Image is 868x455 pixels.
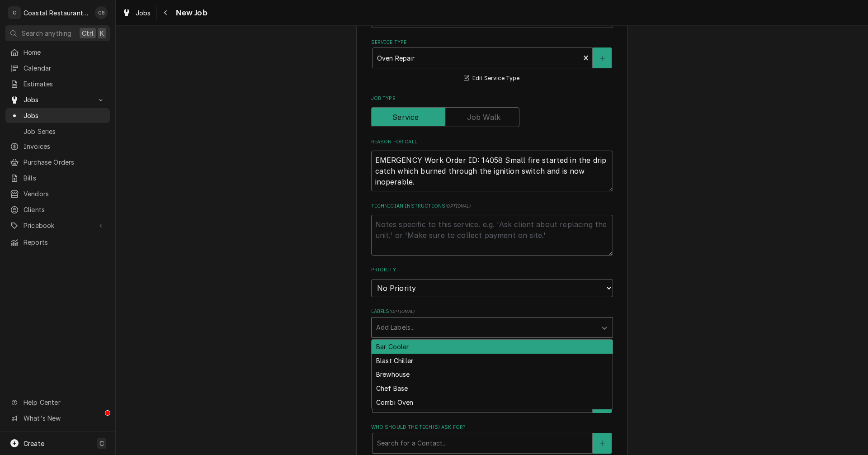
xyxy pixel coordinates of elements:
span: Jobs [136,8,151,18]
span: Help Center [24,398,104,407]
span: Estimates [24,79,105,89]
span: Vendors [24,189,105,199]
button: Search anythingCtrlK [5,25,110,41]
div: Bar Cooler [372,340,613,354]
span: Home [24,47,105,57]
label: Who should the tech(s) ask for? [371,424,613,431]
a: Clients [5,202,110,217]
svg: Create New Contact [599,440,605,446]
span: Jobs [24,111,105,120]
div: Labels [371,308,613,337]
span: ( optional ) [389,309,415,314]
a: Home [5,45,110,60]
label: Job Type [371,95,613,102]
label: Priority [371,266,613,274]
a: Calendar [5,61,110,76]
a: Go to Help Center [5,395,110,410]
a: Go to Jobs [5,92,110,107]
span: Create [24,440,44,447]
a: Go to What's New [5,411,110,426]
div: Chef Base [372,381,613,395]
span: Calendar [24,63,105,73]
label: Labels [371,308,613,315]
button: Create New Contact [593,433,612,454]
span: C [99,439,104,448]
div: C [8,6,21,19]
a: Job Series [5,124,110,139]
button: Create New Service [593,47,612,68]
div: Blast Chiller [372,354,613,368]
label: Reason For Call [371,138,613,146]
span: Reports [24,237,105,247]
a: Purchase Orders [5,155,110,170]
textarea: EMERGENCY Work Order ID: 14058 Small fire started in the drip catch which burned through the igni... [371,151,613,191]
div: Job Type [371,95,613,127]
span: Purchase Orders [24,157,105,167]
a: Jobs [118,5,155,20]
div: Priority [371,266,613,297]
div: Who should the tech(s) ask for? [371,424,613,453]
span: ( optional ) [445,204,471,209]
span: Bills [24,173,105,183]
a: Vendors [5,186,110,201]
button: Edit Service Type [462,73,521,84]
div: Technician Instructions [371,203,613,256]
span: K [100,28,104,38]
a: Reports [5,235,110,250]
a: Estimates [5,76,110,91]
div: Chris Sockriter's Avatar [95,6,108,19]
span: Jobs [24,95,92,104]
a: Go to Pricebook [5,218,110,233]
span: What's New [24,413,104,423]
span: New Job [173,7,208,19]
span: Search anything [22,28,71,38]
span: Pricebook [24,221,92,230]
div: Brewhouse [372,368,613,382]
a: Jobs [5,108,110,123]
a: Invoices [5,139,110,154]
span: Ctrl [82,28,94,38]
label: Service Type [371,39,613,46]
span: Clients [24,205,105,214]
div: Combi Oven [372,395,613,409]
div: Reason For Call [371,138,613,191]
svg: Create New Service [599,55,605,62]
div: CS [95,6,108,19]
label: Technician Instructions [371,203,613,210]
div: Coastal Restaurant Repair [24,8,90,18]
div: Service Type [371,39,613,84]
a: Bills [5,171,110,185]
span: Job Series [24,127,105,136]
button: Navigate back [159,5,173,20]
span: Invoices [24,142,105,151]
